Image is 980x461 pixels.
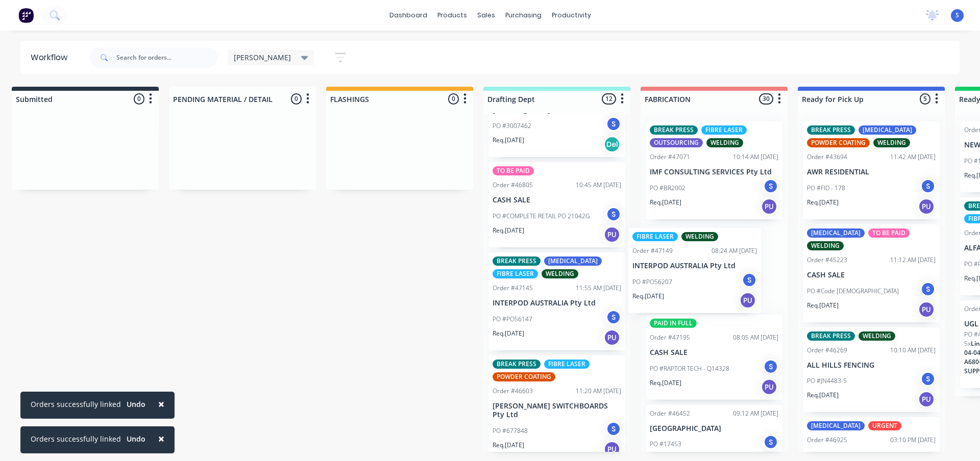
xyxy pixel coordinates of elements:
[148,392,175,416] button: Close
[31,52,72,64] div: Workflow
[31,433,121,444] div: Orders successfully linked
[18,8,34,23] img: Factory
[116,47,217,68] input: Search for orders...
[955,11,959,20] span: S
[384,8,432,23] a: dashboard
[500,8,547,23] div: purchasing
[31,399,121,409] div: Orders successfully linked
[158,431,164,446] span: ×
[158,397,164,411] span: ×
[121,431,151,447] button: Undo
[547,8,596,23] div: productivity
[472,8,500,23] div: sales
[121,397,151,412] button: Undo
[148,426,175,451] button: Close
[432,8,472,23] div: products
[234,52,291,63] span: [PERSON_NAME]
